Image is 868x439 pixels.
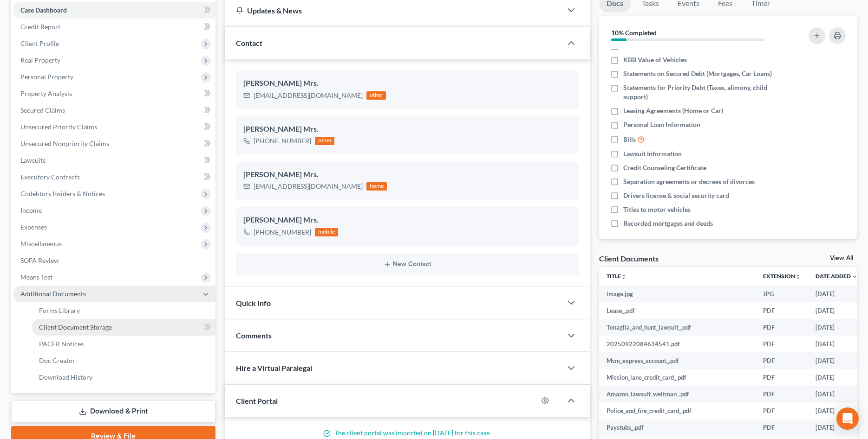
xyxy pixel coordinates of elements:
[20,156,46,164] span: Lawsuits
[39,323,112,331] span: Client Document Storage
[243,169,571,180] div: [PERSON_NAME] Mrs.
[32,319,215,336] a: Client Document Storage
[756,286,808,302] td: JPG
[808,302,865,319] td: [DATE]
[808,420,865,436] td: [DATE]
[39,306,80,314] span: Forms Library
[13,119,215,135] a: Unsecured Priority Claims
[39,356,75,364] span: Doc Creator
[20,73,73,81] span: Personal Property
[623,191,729,200] span: Drivers license & social security card
[13,2,215,19] a: Case Dashboard
[13,85,215,102] a: Property Analysis
[756,369,808,386] td: PDF
[20,106,65,114] span: Secured Claims
[623,163,706,172] span: Credit Counseling Certificate
[20,89,72,97] span: Property Analysis
[20,39,59,47] span: Client Profile
[20,173,80,181] span: Executory Contracts
[623,106,723,115] span: Leasing Agreements (Home or Car)
[623,149,682,159] span: Lawsuit Information
[13,102,215,119] a: Secured Claims
[13,252,215,269] a: SOFA Review
[366,182,387,191] div: home
[243,78,571,89] div: [PERSON_NAME] Mrs.
[20,123,97,131] span: Unsecured Priority Claims
[852,274,857,280] i: expand_more
[243,124,571,135] div: [PERSON_NAME] Mrs.
[243,215,571,226] div: [PERSON_NAME] Mrs.
[236,299,271,307] span: Quick Info
[315,228,338,236] div: mobile
[20,6,67,14] span: Case Dashboard
[808,286,865,302] td: [DATE]
[20,240,62,248] span: Miscellaneous
[20,206,42,214] span: Income
[243,261,571,268] button: New Contact
[599,319,756,336] td: Tenaglia_and_hunt_lawsuit_.pdf
[623,219,713,228] span: Recorded mortgages and deeds
[599,286,756,302] td: image.jpg
[756,352,808,369] td: PDF
[20,190,105,197] span: Codebtors Insiders & Notices
[13,169,215,185] a: Executory Contracts
[623,55,687,64] span: KBB Value of Vehicles
[816,273,857,280] a: Date Added expand_more
[39,373,92,381] span: Download History
[808,319,865,336] td: [DATE]
[836,407,859,430] div: Open Intercom Messenger
[315,137,334,145] div: other
[32,369,215,386] a: Download History
[236,331,272,340] span: Comments
[623,83,784,102] span: Statements for Priority Debt (Taxes, alimony, child support)
[808,369,865,386] td: [DATE]
[599,369,756,386] td: Mission_lane_credit_card_.pdf
[623,120,700,129] span: Personal Loan Information
[39,340,84,348] span: PACER Notices
[32,352,215,369] a: Doc Creator
[830,255,853,261] a: View All
[20,256,59,264] span: SOFA Review
[13,135,215,152] a: Unsecured Nonpriority Claims
[254,182,363,191] div: [EMAIL_ADDRESS][DOMAIN_NAME]
[11,401,215,422] a: Download & Print
[607,273,627,280] a: Titleunfold_more
[20,140,109,147] span: Unsecured Nonpriority Claims
[599,386,756,402] td: Amazon_lawsuit_weltman_.pdf
[599,302,756,319] td: Lease_.pdf
[599,336,756,352] td: 20250922084634541.pdf
[254,136,311,146] div: [PHONE_NUMBER]
[756,420,808,436] td: PDF
[795,274,801,280] i: unfold_more
[236,38,262,47] span: Contact
[20,56,60,64] span: Real Property
[32,336,215,352] a: PACER Notices
[623,135,636,144] span: Bills
[621,274,627,280] i: unfold_more
[623,177,755,186] span: Separation agreements or decrees of divorces
[756,386,808,402] td: PDF
[756,302,808,319] td: PDF
[236,396,278,405] span: Client Portal
[763,273,801,280] a: Extensionunfold_more
[236,363,312,372] span: Hire a Virtual Paralegal
[254,91,363,100] div: [EMAIL_ADDRESS][DOMAIN_NAME]
[254,228,311,237] div: [PHONE_NUMBER]
[756,403,808,420] td: PDF
[13,152,215,169] a: Lawsuits
[20,23,60,31] span: Credit Report
[808,352,865,369] td: [DATE]
[599,254,659,263] div: Client Documents
[13,19,215,35] a: Credit Report
[611,29,657,37] strong: 10% Completed
[236,6,550,15] div: Updates & News
[756,319,808,336] td: PDF
[599,403,756,420] td: Police_and_fire_credit_card_.pdf
[599,420,756,436] td: Paystubs_.pdf
[756,336,808,352] td: PDF
[623,205,691,214] span: Titles to motor vehicles
[20,273,52,281] span: Means Test
[32,302,215,319] a: Forms Library
[623,69,772,78] span: Statements on Secured Debt (Mortgages, Car Loans)
[20,290,86,298] span: Additional Documents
